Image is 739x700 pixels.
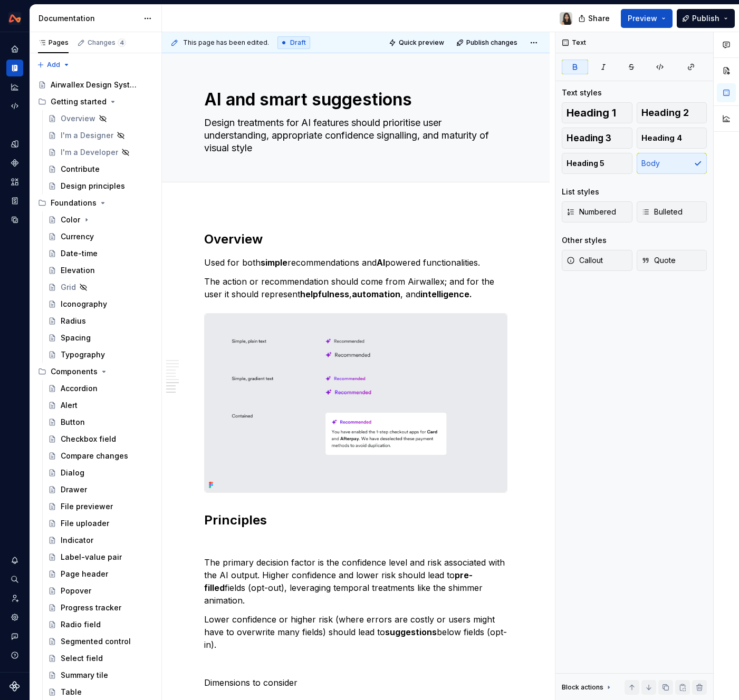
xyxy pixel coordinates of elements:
div: Components [6,154,23,171]
a: Date-time [44,245,157,262]
a: Color [44,211,157,228]
div: Select field [61,653,103,664]
a: File previewer [44,498,157,515]
div: Documentation [39,13,138,24]
a: Page header [44,566,157,582]
a: File uploader [44,515,157,532]
p: Dimensions to consider [204,676,507,689]
div: Typography [61,349,105,360]
a: Checkbox field [44,431,157,448]
div: Block actions [562,683,603,692]
div: Foundations [51,198,97,208]
strong: helpfulness [300,289,349,299]
a: Invite team [6,590,23,607]
a: Code automation [6,98,23,114]
div: Progress tracker [61,602,121,613]
div: Indicator [61,535,93,546]
a: Select field [44,650,157,667]
div: Summary tile [61,670,108,680]
a: Popover [44,582,157,599]
span: Preview [628,13,657,24]
span: Quote [641,255,676,266]
p: Used for both recommendations and powered functionalities. [204,256,507,269]
span: Add [47,61,60,69]
div: Text styles [562,87,602,98]
h2: Overview [204,231,507,248]
a: Compare changes [44,448,157,464]
div: Getting started [34,93,157,110]
a: Alert [44,397,157,414]
a: Spacing [44,329,157,346]
button: Heading 5 [562,153,632,174]
div: Data sources [6,211,23,228]
div: Table [61,687,82,697]
textarea: AI and smart suggestions [202,87,505,112]
div: Components [34,363,157,380]
div: Design principles [61,181,125,191]
a: Radius [44,313,157,329]
a: Overview [44,110,157,127]
div: Getting started [51,96,107,107]
div: I'm a Designer [61,130,113,141]
span: Heading 5 [567,158,604,169]
svg: Supernova Logo [9,681,20,692]
div: Overview [61,113,95,124]
div: Elevation [61,265,95,276]
a: Grid [44,279,157,296]
button: Heading 3 [562,128,632,149]
div: Checkbox field [61,434,116,444]
div: Airwallex Design System [51,80,138,90]
div: Pages [38,38,69,47]
div: Other styles [562,235,607,246]
div: Components [51,366,98,377]
a: Button [44,414,157,431]
strong: suggestions [385,627,437,637]
span: Quick preview [399,38,444,47]
p: The primary decision factor is the confidence level and risk associated with the AI output. Highe... [204,556,507,607]
a: Documentation [6,60,23,76]
a: Storybook stories [6,192,23,209]
div: Popover [61,586,91,596]
button: Quote [637,250,707,271]
a: Drawer [44,481,157,498]
div: Date-time [61,248,98,259]
a: Elevation [44,262,157,279]
div: Button [61,417,85,427]
strong: simple [261,257,287,268]
div: Search ⌘K [6,571,23,588]
p: The action or recommendation should come from Airwallex; and for the user it should represent , ,... [204,275,507,300]
span: Share [588,13,610,24]
span: Publish changes [466,38,517,47]
button: Publish [677,9,735,28]
button: Preview [621,9,673,28]
a: Label-value pair [44,549,157,566]
a: Iconography [44,296,157,313]
img: Xiangjun [560,12,572,25]
div: Iconography [61,299,107,309]
strong: AI [377,257,385,268]
div: Alert [61,400,78,411]
a: I'm a Designer [44,127,157,144]
div: Drawer [61,484,87,495]
button: Numbered [562,201,632,222]
button: Add [34,57,73,72]
div: File uploader [61,518,109,529]
img: c9ddedd8-9bec-4121-afe5-87b1e2299115.png [205,314,507,492]
div: Accordion [61,383,98,394]
a: Settings [6,609,23,626]
span: Heading 3 [567,133,611,143]
div: Contact support [6,628,23,645]
span: Numbered [567,207,616,217]
a: I'm a Developer [44,144,157,161]
div: Label-value pair [61,552,122,562]
span: Draft [290,38,306,47]
div: Foundations [34,195,157,211]
div: List styles [562,187,599,197]
strong: pre-filled [204,570,473,593]
a: Design principles [44,178,157,195]
button: Bulleted [637,201,707,222]
a: Progress tracker [44,599,157,616]
a: Segmented control [44,633,157,650]
div: Currency [61,231,94,242]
